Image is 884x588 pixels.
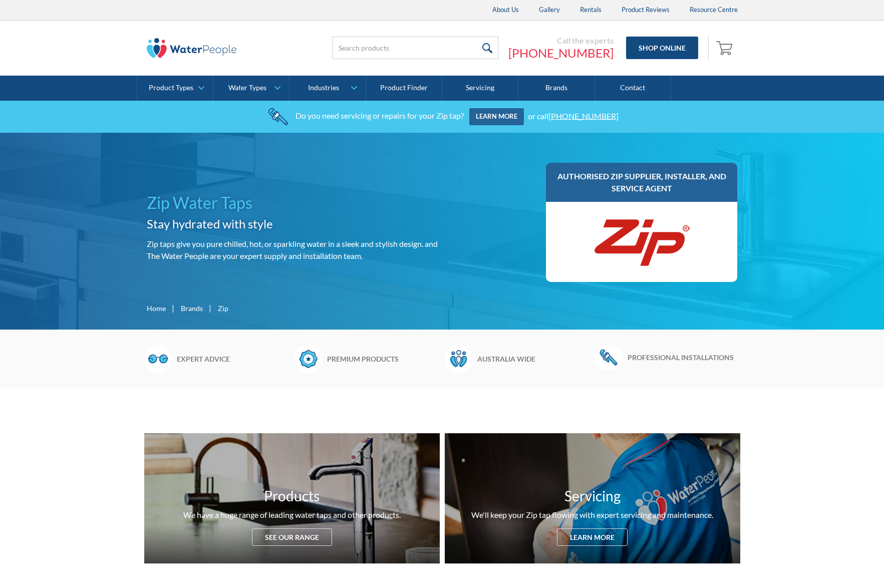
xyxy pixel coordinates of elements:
a: Brands [181,303,203,314]
a: Home [147,303,166,314]
input: Search products [332,37,498,59]
img: Waterpeople Symbol [445,345,472,373]
a: Open empty cart [714,36,738,60]
img: Glasses [144,345,172,373]
a: ServicingWe'll keep your Zip tap flowing with expert servicing and maintenance.Learn more [445,433,740,563]
div: | [171,302,176,314]
a: [PHONE_NUMBER] [548,111,619,120]
div: We have a huge range of leading water taps and other products. [183,509,401,521]
p: Zip taps give you pure chilled, hot, or sparkling water in a sleek and stylish design. and The Wa... [147,238,438,262]
h6: Premium products [327,354,440,364]
h3: Authorised Zip supplier, installer, and service agent [556,170,728,194]
a: Learn more [469,108,524,125]
div: or call [528,111,619,120]
img: shopping cart [716,40,735,56]
img: The Water People [147,38,237,58]
div: Do you need servicing or repairs for your Zip tap? [296,111,464,120]
div: Industries [308,84,339,92]
a: Product Finder [366,76,442,101]
div: Product Types [149,84,193,92]
h6: Expert advice [177,354,289,364]
img: Wrench [595,345,623,370]
img: Zip [592,212,692,272]
a: Brands [518,76,595,101]
div: Water Types [228,84,266,92]
a: ProductsWe have a huge range of leading water taps and other products.See our range [144,433,440,563]
h6: Australia wide [477,354,590,364]
div: | [208,302,213,314]
h3: Products [264,485,320,506]
h2: Stay hydrated with style [147,215,438,233]
a: Water Types [213,76,289,101]
h6: Professional installations [628,352,740,363]
div: See our range [252,528,332,546]
div: Zip [218,303,228,314]
h3: Servicing [564,485,621,506]
a: Servicing [442,76,518,101]
img: Badge [294,345,322,373]
a: Industries [289,76,365,101]
a: Product Types [137,76,213,101]
div: We'll keep your Zip tap flowing with expert servicing and maintenance. [471,509,713,521]
a: [PHONE_NUMBER] [508,46,614,61]
h1: Zip Water Taps [147,191,438,215]
a: Shop Online [626,37,698,59]
a: Contact [595,76,671,101]
div: Call the experts [508,36,614,46]
div: Learn more [557,528,628,546]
